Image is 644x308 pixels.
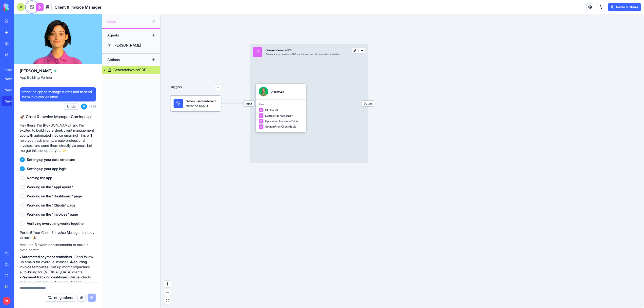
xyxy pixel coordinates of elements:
[186,99,218,108] span: When users interact with the app UI
[265,108,278,112] span: HtmlToPdf
[20,254,96,285] p: • - Send follow-up emails for overdue invoices • - Set up monthly/quarterly auto-billing for [MED...
[102,41,160,49] a: [PERSON_NAME]
[5,76,19,81] div: New App
[102,66,160,74] a: GenerateInvoicePDF
[27,212,78,217] span: Working on the "Invoices" page
[81,104,87,110] span: M
[259,103,303,106] span: Tools
[20,242,96,252] p: Here are 3 sweet enhancements to make it even better:
[22,255,72,259] strong: Automated payment reminders
[27,184,73,190] span: Working on the "AppLayout"
[22,275,68,279] strong: Payment tracking dashboard
[5,88,19,93] div: New App
[250,44,368,163] div: InputGenerateInvoicePDFGenerate a professional PDF invoice and send it via email to the clientOutput
[266,53,340,56] div: Generate a professional PDF invoice and send it via email to the client
[20,114,96,120] h2: 🚀 Client & Invoice Manager Coming Up!
[27,175,52,180] span: Naming the app
[27,221,85,226] span: Verifying everything works together
[27,166,67,171] span: Setting up your app logic
[27,194,82,199] span: Working on the "Dashboard" page
[164,297,171,304] button: fit view
[164,281,171,288] button: zoom in
[266,48,340,52] div: GenerateInvoicePDF
[271,90,284,94] div: AgentCall
[27,157,75,162] span: Setting up your data structure
[170,85,182,91] p: Triggers
[170,96,221,112] div: When users interact with the app UI
[244,101,255,106] span: Input
[22,89,94,99] span: create an app to manage clients and to send them invoices via email
[2,85,22,95] a: New App
[4,4,35,11] img: logo
[265,114,293,118] span: Send Email Notification
[113,67,146,72] div: GenerateInvoicePDF
[64,104,79,110] button: Undo
[265,125,296,129] span: GetItemFromClientsTable
[3,297,11,305] span: ML
[608,3,641,11] button: Invite & Share
[20,230,96,240] p: Perfect! Your Client & Invoice Manager is ready to rock! 🎉
[89,105,96,109] span: 16:51
[255,84,306,132] div: AgentCallToolsHtmlToPdfSend Email NotificationUpdateItemInInvoicesTableGetItemFromClientsTable
[45,294,75,302] button: Integrations
[20,75,96,84] span: App Building Partner
[2,96,22,106] a: New App
[2,68,12,72] span: Recent
[20,68,52,74] span: [PERSON_NAME]
[361,101,375,106] span: Output
[5,99,19,104] div: New App
[113,43,141,48] div: [PERSON_NAME]
[27,203,75,208] span: Working on the "Clients" page
[107,19,150,24] span: Logic
[2,74,22,84] a: New App
[55,4,102,10] span: Client & Invoice Manager
[265,119,298,123] span: UpdateItemInInvoicesTable
[170,72,221,111] div: Triggers
[105,56,145,64] div: Actions
[20,123,96,153] p: Hey there! I'm [PERSON_NAME], and I'm excited to build you a sleek client management app with aut...
[105,31,145,39] div: Agents
[164,289,171,296] button: zoom out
